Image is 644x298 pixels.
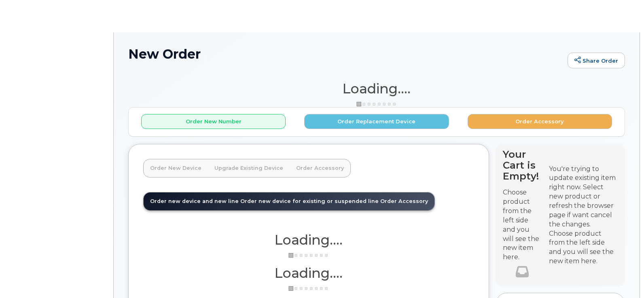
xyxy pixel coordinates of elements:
[503,149,542,182] h4: Your Cart is Empty!
[468,114,612,129] button: Order Accessory
[549,165,618,229] div: You're trying to update existing item right now. Select new product or refresh the browser page i...
[240,198,379,204] span: Order new device for existing or suspended line
[288,285,329,292] img: ajax-loader-3a6953c30dc77f0bf724df975f13086db4f4c1262e45940f03d1251963f1bf2e.gif
[141,114,286,129] button: Order New Number
[143,232,474,247] h1: Loading....
[143,266,474,280] h1: Loading....
[128,47,563,61] h1: New Order
[208,159,290,177] a: Upgrade Existing Device
[128,81,625,96] h1: Loading....
[150,198,239,204] span: Order new device and new line
[356,101,397,107] img: ajax-loader-3a6953c30dc77f0bf724df975f13086db4f4c1262e45940f03d1251963f1bf2e.gif
[380,198,428,204] span: Order Accessory
[290,159,350,177] a: Order Accessory
[144,159,208,177] a: Order New Device
[288,252,329,258] img: ajax-loader-3a6953c30dc77f0bf724df975f13086db4f4c1262e45940f03d1251963f1bf2e.gif
[568,53,625,69] a: Share Order
[304,114,449,129] button: Order Replacement Device
[549,229,618,266] div: Choose product from the left side and you will see the new item here.
[503,188,542,262] p: Choose product from the left side and you will see the new item here.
